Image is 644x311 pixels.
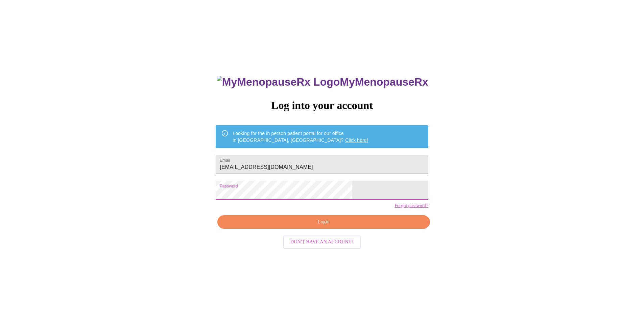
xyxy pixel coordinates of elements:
button: Login [217,215,430,229]
h3: Log into your account [216,99,428,112]
span: Don't have an account? [290,238,354,246]
button: Don't have an account? [283,236,361,249]
a: Don't have an account? [281,239,363,244]
h3: MyMenopauseRx [217,76,428,88]
div: Looking for the in person patient portal for our office in [GEOGRAPHIC_DATA], [GEOGRAPHIC_DATA]? [233,127,368,146]
a: Click here! [345,137,368,143]
a: Forgot password? [395,203,428,208]
img: MyMenopauseRx Logo [217,76,340,88]
span: Login [225,218,422,226]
